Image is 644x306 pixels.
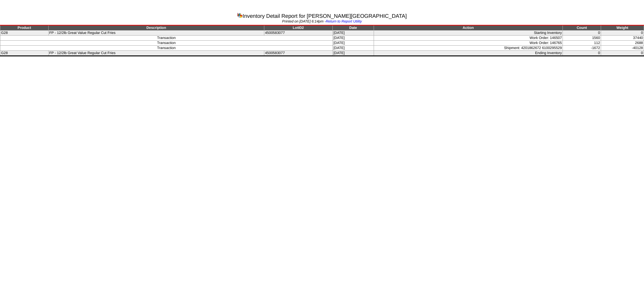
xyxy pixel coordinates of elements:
td: 1560 [563,36,601,41]
td: Work Order: 146765 [374,41,563,46]
td: Product [0,25,49,31]
td: 37440 [601,36,644,41]
td: [DATE] [333,51,374,56]
td: Starting Inventory [374,31,563,36]
td: Transaction [0,41,333,46]
td: 4500583077 [264,51,332,56]
td: 112 [563,41,601,46]
td: LotID2 [264,25,332,31]
td: [DATE] [333,41,374,46]
td: Date [333,25,374,31]
a: Return to Report Utility [326,19,362,24]
td: 0 [563,51,601,56]
td: 0 [601,31,644,36]
td: Ending Inventory [374,51,563,56]
img: graph.gif [237,12,243,18]
td: Shipment: 4201862672 6100295529 [374,46,563,51]
td: Weight [601,25,644,31]
td: [DATE] [333,36,374,41]
td: G28 [0,51,49,56]
td: 0 [601,51,644,56]
td: FP - 12/2lb Great Value Regular Cut Fries [48,51,264,56]
td: [DATE] [333,31,374,36]
td: 0 [563,31,601,36]
td: Transaction [0,46,333,51]
td: -1672 [563,46,601,51]
td: Work Order: 146507 [374,36,563,41]
td: -40128 [601,46,644,51]
td: FP - 12/2lb Great Value Regular Cut Fries [48,31,264,36]
td: Action [374,25,563,31]
td: 2688 [601,41,644,46]
td: Description [48,25,264,31]
td: G28 [0,31,49,36]
td: [DATE] [333,46,374,51]
td: Count [563,25,601,31]
td: Transaction [0,36,333,41]
td: 4500583077 [264,31,332,36]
